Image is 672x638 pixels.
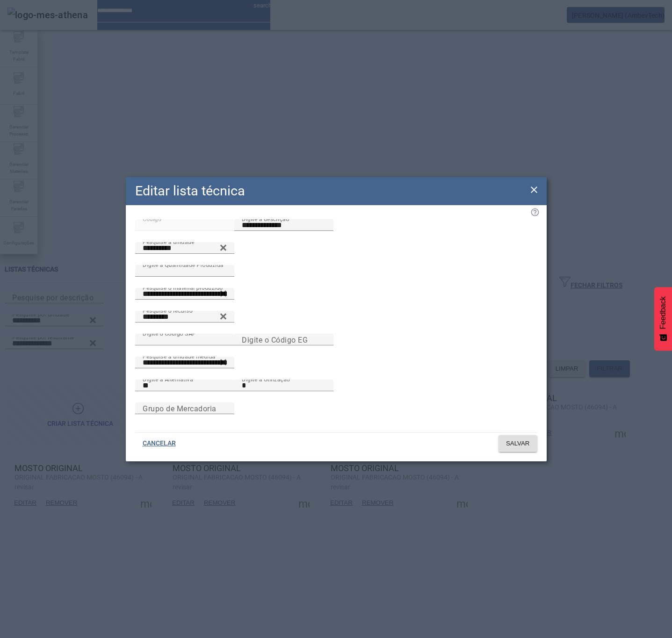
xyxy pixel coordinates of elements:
input: Number [143,243,227,254]
span: Feedback [659,296,667,329]
span: SALVAR [506,439,530,448]
mat-label: Pesquise o recurso [143,307,193,314]
mat-label: Digite a Utilização [242,376,290,382]
mat-label: Código [143,215,161,222]
span: CANCELAR [143,439,176,448]
mat-label: Grupo de Mercadoria [143,404,217,413]
mat-label: Pesquise a unidade [143,238,194,245]
mat-label: Digite a descrição [242,215,289,222]
mat-label: Digite o Código SAP [143,330,196,337]
input: Number [143,288,227,300]
button: CANCELAR [135,435,183,452]
mat-label: Pesquise a unidade medida [143,353,216,359]
input: Number [143,311,227,323]
input: Number [143,357,227,368]
mat-label: Digite a Quantidade Produzida [143,261,224,268]
h2: Editar lista técnica [135,181,245,201]
mat-label: Pesquise o material produzido [143,284,223,291]
button: SALVAR [499,435,537,452]
mat-label: Digite o Código EG [242,335,308,344]
mat-label: Digite a Alternativa [143,376,193,382]
button: Feedback - Mostrar pesquisa [654,287,672,351]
